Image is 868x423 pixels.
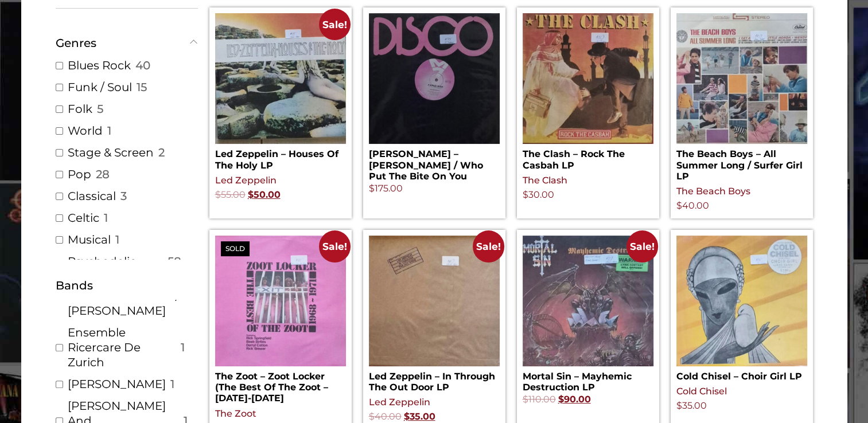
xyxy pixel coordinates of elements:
[676,13,807,182] a: The Beach Boys – All Summer Long / Surfer Girl LP
[676,144,807,182] h2: The Beach Boys – All Summer Long / Surfer Girl LP
[523,236,653,406] a: Sale! Mortal Sin – Mayhemic Destruction LP
[68,210,99,225] a: Celtic
[68,325,176,370] a: Ensemble Ricercare De Zurich
[523,13,653,170] a: The Clash – Rock The Casbah LP
[676,386,727,397] a: Cold Chisel
[97,102,103,116] span: 5
[158,146,165,159] span: 2
[180,340,184,355] span: 1
[369,13,500,144] img: Ralph White – Fancy Dan / Who Put The Bite On You
[68,145,154,160] a: Stage & Screen
[135,58,150,72] span: 40
[404,411,435,422] bdi: 35.00
[319,9,351,40] span: Sale!
[215,13,346,170] a: Sale! Led Zeppelin – Houses Of The Holy LP
[215,144,346,170] h2: Led Zeppelin – Houses Of The Holy LP
[68,189,116,203] a: Classical
[96,167,110,181] span: 28
[68,254,163,284] a: Psychedelic Rock
[68,232,111,247] a: Musical
[369,183,403,194] bdi: 175.00
[523,394,528,405] span: $
[215,189,221,200] span: $
[369,397,430,408] a: Led Zeppelin
[215,236,346,404] a: Sale! SoldThe Zoot – Zoot Locker (The Best Of The Zoot – [DATE]-[DATE]
[523,175,567,186] a: The Clash
[369,144,500,182] h2: [PERSON_NAME] – [PERSON_NAME] / Who Put The Bite On You
[68,377,166,391] a: [PERSON_NAME]
[523,189,554,200] bdi: 30.00
[676,366,807,382] h2: Cold Chisel – Choir Girl LP
[676,186,750,197] a: The Beach Boys
[215,175,277,186] a: Led Zeppelin
[215,236,346,366] img: The Zoot – Zoot Locker (The Best Of The Zoot - 1968-1971
[626,230,658,262] span: Sale!
[68,101,92,116] a: Folk
[369,411,375,422] span: $
[120,189,127,203] span: 3
[319,230,351,262] span: Sale!
[68,167,91,182] a: Pop
[215,189,246,200] bdi: 55.00
[170,377,174,391] span: 1
[676,236,807,382] a: Cold Chisel – Choir Girl LP
[104,211,108,225] span: 1
[523,189,528,200] span: $
[68,123,103,138] a: World
[56,277,198,294] div: Bands
[369,236,500,366] img: Led Zeppelin – In Through The Out Door LP
[369,236,500,393] a: Sale! Led Zeppelin – In Through The Out Door LP
[221,241,250,256] span: Sold
[68,80,132,95] a: Funk / Soul
[215,408,256,419] a: The Zoot
[404,411,410,422] span: $
[676,200,682,211] span: $
[473,230,504,262] span: Sale!
[676,400,682,411] span: $
[523,394,556,405] bdi: 110.00
[558,394,564,405] span: $
[676,13,807,144] img: The Beach Boys – All Summer Long / Surfer Girl LP
[523,13,653,144] img: The Clash – Rock The Casbah LP
[558,394,591,405] bdi: 90.00
[215,13,346,144] img: Led Zeppelin – Houses Of The Holy LP
[676,236,807,366] img: Cold Chisel – Choir Girl LP
[369,366,500,393] h2: Led Zeppelin – In Through The Out Door LP
[369,13,500,195] a: [PERSON_NAME] – [PERSON_NAME] / Who Put The Bite On You $175.00
[676,200,709,211] bdi: 40.00
[369,183,375,194] span: $
[248,189,254,200] span: $
[68,58,131,73] a: Blues Rock
[248,189,281,200] bdi: 50.00
[523,366,653,393] h2: Mortal Sin – Mayhemic Destruction LP
[137,80,147,94] span: 15
[523,236,653,366] img: Mortal Sin – Mayhemic Destruction LP
[56,37,193,49] span: Genres
[215,366,346,404] h2: The Zoot – Zoot Locker (The Best Of The Zoot – [DATE]-[DATE]
[168,254,181,268] span: 58
[107,124,111,138] span: 1
[676,400,707,411] bdi: 35.00
[56,37,198,49] button: Genres
[523,144,653,170] h2: The Clash – Rock The Casbah LP
[369,411,402,422] bdi: 40.00
[115,233,119,246] span: 1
